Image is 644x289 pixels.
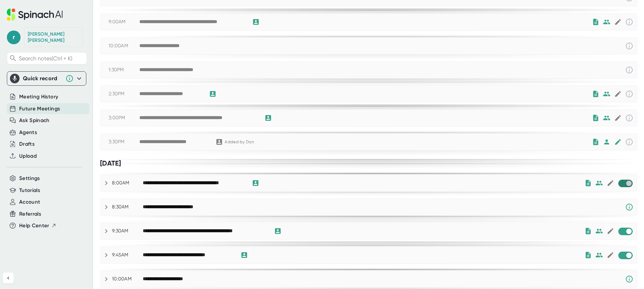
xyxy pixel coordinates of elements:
[19,105,60,113] button: Future Meetings
[625,18,633,26] svg: This event has already passed
[112,228,143,234] div: 9:30AM
[112,180,143,186] div: 8:00AM
[19,186,40,194] button: Tutorials
[112,276,143,282] div: 10:00AM
[19,222,57,230] button: Help Center
[109,91,139,97] div: 2:30PM
[109,115,139,121] div: 3:00PM
[28,31,79,43] div: Robert Helton
[19,222,49,230] span: Help Center
[19,198,40,206] button: Account
[10,72,83,85] div: Quick record
[109,43,139,49] div: 10:00AM
[625,114,633,122] svg: This event has already passed
[19,129,37,136] button: Agents
[100,159,637,168] div: [DATE]
[19,93,58,101] button: Meeting History
[625,138,633,146] svg: This event has already passed
[19,140,35,148] button: Drafts
[19,152,37,160] button: Upload
[625,275,633,283] svg: Spinach requires a video conference link.
[7,31,21,44] span: r
[625,42,633,50] svg: This event has already passed
[19,210,41,218] button: Referrals
[112,204,143,210] div: 8:30AM
[112,252,143,258] div: 9:45AM
[625,90,633,98] svg: This event has already passed
[109,67,139,73] div: 1:30PM
[19,117,50,124] button: Ask Spinach
[19,55,85,62] span: Search notes (Ctrl + K)
[109,139,139,145] div: 3:30PM
[23,75,62,82] div: Quick record
[19,174,40,182] button: Settings
[625,203,633,211] svg: Spinach requires a video conference link.
[3,273,14,284] button: Collapse sidebar
[109,19,139,25] div: 9:00AM
[625,66,633,74] svg: This event has already passed
[225,140,256,145] div: Added by Don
